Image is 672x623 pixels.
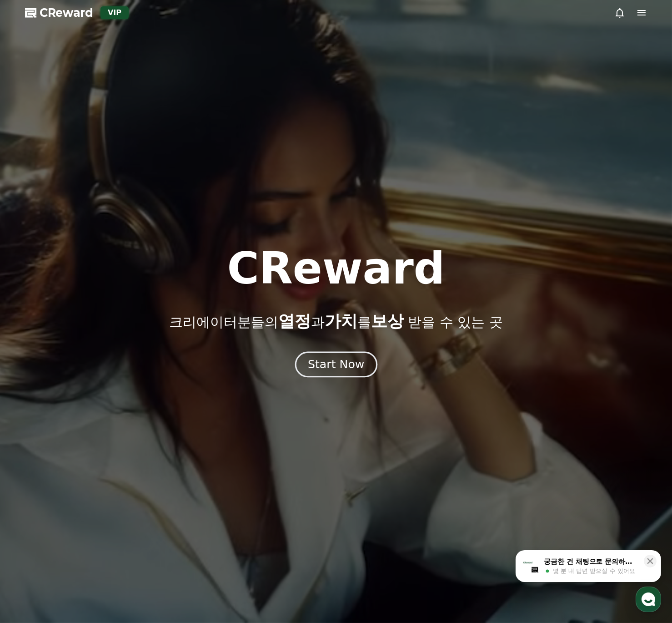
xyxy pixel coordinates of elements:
span: 대화 [83,303,94,310]
span: 가치 [325,312,357,330]
a: 설정 [117,289,175,311]
a: 대화 [60,289,117,311]
span: 열정 [278,312,311,330]
p: 크리에이터분들의 과 를 받을 수 있는 곳 [169,312,503,330]
a: 홈 [3,289,60,311]
h1: CReward [227,247,445,290]
div: Start Now [308,357,364,372]
span: 설정 [140,302,151,309]
div: VIP [100,6,129,19]
button: Start Now [295,351,377,377]
a: CReward [25,5,93,20]
a: Start Now [297,361,376,370]
span: 보상 [371,312,404,330]
span: CReward [40,5,93,20]
span: 홈 [29,302,34,309]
